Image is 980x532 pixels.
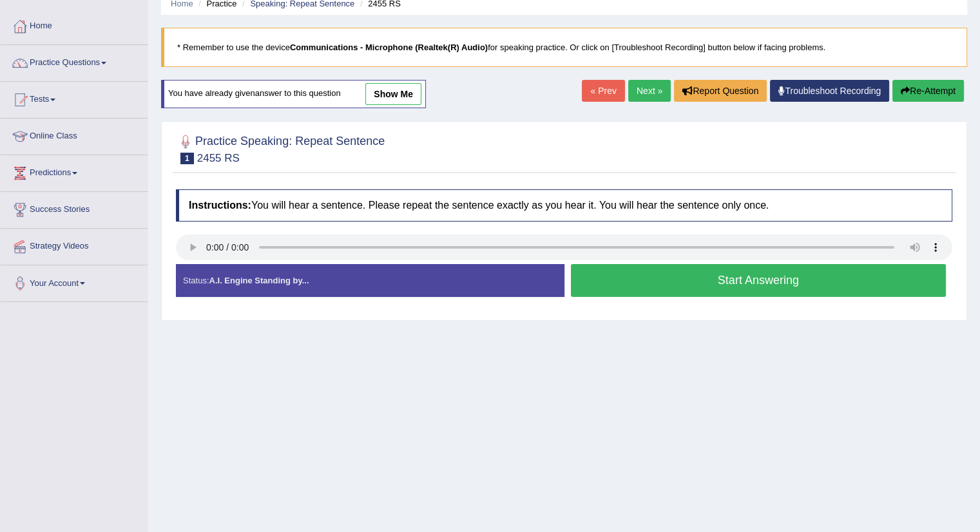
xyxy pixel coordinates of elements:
button: Re-Attempt [892,80,964,102]
strong: A.I. Engine Standing by... [209,276,309,285]
a: Tests [1,82,148,114]
b: Instructions: [189,200,251,211]
a: Predictions [1,155,148,187]
a: Success Stories [1,192,148,224]
blockquote: * Remember to use the device for speaking practice. Or click on [Troubleshoot Recording] button b... [161,28,967,67]
a: « Prev [582,80,624,102]
a: Practice Questions [1,45,148,77]
a: Online Class [1,119,148,151]
a: show me [365,83,421,105]
h4: You will hear a sentence. Please repeat the sentence exactly as you hear it. You will hear the se... [176,189,952,222]
div: You have already given answer to this question [161,80,426,108]
a: Next » [628,80,671,102]
a: Home [1,8,148,41]
a: Troubleshoot Recording [770,80,889,102]
h2: Practice Speaking: Repeat Sentence [176,132,385,164]
span: 1 [180,153,194,164]
small: 2455 RS [197,152,240,164]
button: Start Answering [571,264,946,297]
button: Report Question [674,80,767,102]
b: Communications - Microphone (Realtek(R) Audio) [290,43,488,52]
a: Strategy Videos [1,229,148,261]
a: Your Account [1,265,148,298]
div: Status: [176,264,564,297]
